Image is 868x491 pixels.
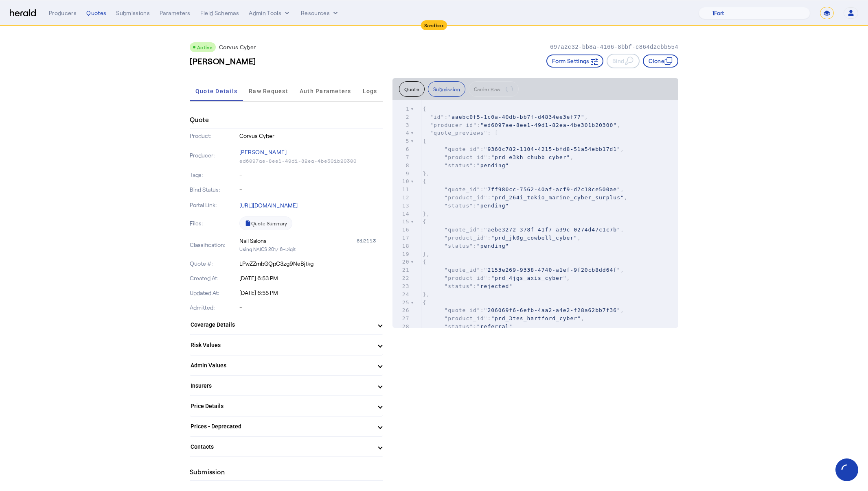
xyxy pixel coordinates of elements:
div: 15 [392,218,410,226]
herald-code-block: quote [392,100,678,328]
mat-panel-title: Coverage Details [191,321,372,329]
a: Quote Summary [239,216,292,230]
span: "product_id" [444,275,487,281]
div: 3 [392,121,410,129]
p: Created At: [190,274,238,282]
p: Quote #: [190,260,238,268]
h4: Quote [190,115,209,124]
span: : [ [423,130,498,136]
span: "product_id" [444,315,487,321]
a: [URL][DOMAIN_NAME] [239,202,298,209]
div: 7 [392,153,410,161]
div: 6 [392,145,410,153]
p: Bind Status: [190,185,238,194]
div: 10 [392,177,410,185]
span: { [423,218,426,225]
span: "id" [430,114,444,120]
span: : [423,203,509,209]
p: Admitted: [190,303,238,312]
div: 23 [392,282,410,290]
div: 11 [392,185,410,194]
span: : , [423,146,624,152]
button: Quote [399,81,425,97]
mat-expansion-panel-header: Price Details [190,396,383,416]
div: 2 [392,113,410,121]
div: 22 [392,274,410,282]
span: "7ff980cc-7562-40af-acf9-d7c18ce500ae" [484,186,620,192]
div: Parameters [160,9,191,17]
div: 14 [392,210,410,218]
span: "status" [444,323,473,330]
span: Carrier Raw [474,87,500,92]
div: 1 [392,105,410,113]
button: Submission [428,81,465,97]
p: 697a2c32-bb8a-4166-8bbf-c864d2cbb554 [550,43,678,51]
span: "quote_previews" [430,130,487,136]
span: { [423,106,426,112]
button: Bind [607,54,640,68]
span: "rejected" [477,283,513,289]
span: : , [423,307,624,313]
span: "aebe3272-378f-41f7-a39c-0274d47c1c7b" [484,227,620,233]
span: "status" [444,203,473,209]
img: Herald Logo [10,9,36,17]
span: : , [423,186,624,192]
div: 25 [392,299,410,307]
span: "prd_3tes_hartford_cyber" [491,315,581,321]
span: Raw Request [249,88,288,94]
span: "quote_id" [444,146,480,152]
span: "9360c782-1104-4215-bfd8-51a54ebb17d1" [484,146,620,152]
mat-expansion-panel-header: Prices - Deprecated [190,417,383,436]
div: 28 [392,323,410,331]
span: : , [423,194,627,201]
span: { [423,138,426,144]
p: [PERSON_NAME] [239,146,383,158]
span: "pending" [477,243,509,249]
p: Updated At: [190,289,238,297]
button: Form Settings [546,55,603,68]
div: 20 [392,258,410,266]
p: [DATE] 6:55 PM [239,289,383,297]
p: Corvus Cyber [239,132,383,140]
span: Auth Parameters [300,88,351,94]
p: Portal Link: [190,201,238,209]
button: Carrier Raw [469,81,519,97]
span: : , [423,235,581,241]
mat-panel-title: Admin Values [191,361,372,370]
span: "aaebc0f5-1c0a-40db-bb7f-d4834ee3ef77" [448,114,584,120]
span: "product_id" [444,194,487,201]
div: 24 [392,290,410,299]
p: - [239,171,383,179]
span: "prd_jk0g_cowbell_cyber" [491,235,577,241]
p: [DATE] 6:53 PM [239,274,383,282]
mat-expansion-panel-header: Contacts [190,437,383,456]
span: "quote_id" [444,227,480,233]
span: "product_id" [444,235,487,241]
span: }, [423,170,430,177]
div: 26 [392,306,410,314]
span: "referral" [477,323,513,330]
span: : , [423,275,570,281]
span: "status" [444,283,473,289]
div: 4 [392,129,410,137]
div: 16 [392,226,410,234]
span: : [423,243,509,249]
h3: [PERSON_NAME] [190,55,256,67]
span: }, [423,211,430,217]
span: Active [197,44,213,50]
div: Sandbox [421,20,447,30]
button: internal dropdown menu [249,9,291,17]
span: : , [423,227,624,233]
span: "prd_e3kh_chubb_cyber" [491,154,570,160]
div: 21 [392,266,410,274]
span: : , [423,315,584,321]
div: 13 [392,202,410,210]
p: ed6097ae-8ee1-49d1-82ea-4be301b20300 [239,158,383,164]
span: : , [423,267,624,273]
div: 18 [392,242,410,250]
mat-expansion-panel-header: Insurers [190,376,383,395]
div: Nail Salons [239,237,267,245]
p: - [239,303,383,312]
div: Submissions [116,9,150,17]
div: Producers [49,9,77,17]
